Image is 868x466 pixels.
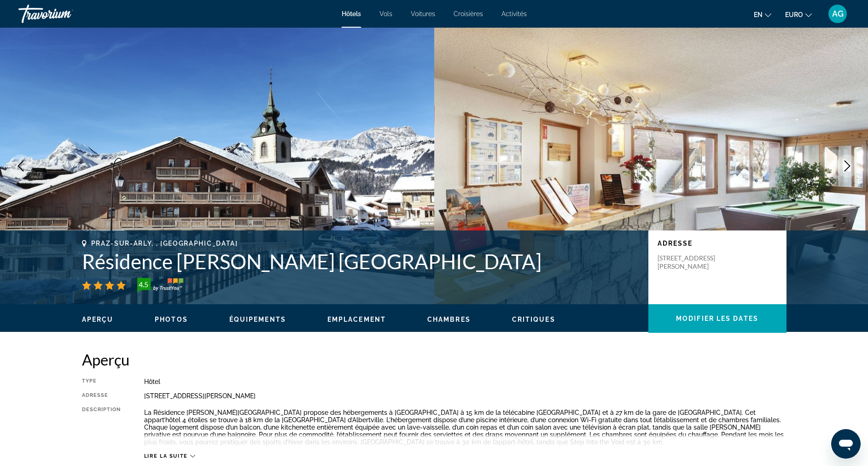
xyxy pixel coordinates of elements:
[82,378,121,385] div: Type
[155,315,188,324] button: Photos
[229,316,286,323] span: Équipements
[134,279,153,290] div: 4.5
[82,249,639,273] h1: Résidence [PERSON_NAME] [GEOGRAPHIC_DATA]
[82,407,121,448] div: Description
[832,9,844,18] span: AG
[144,409,786,446] p: La Résidence [PERSON_NAME][GEOGRAPHIC_DATA] propose des hébergements à [GEOGRAPHIC_DATA] à 15 km ...
[91,240,238,247] span: Praz-Sur-Arly, , [GEOGRAPHIC_DATA]
[754,8,771,21] button: Changer la langue
[658,254,731,271] p: [STREET_ADDRESS][PERSON_NAME]
[342,10,361,18] a: Hôtels
[9,154,32,177] button: Image précédente
[144,453,195,460] button: Lire la suite
[658,240,777,247] p: Adresse
[648,304,786,333] button: Modifier les dates
[82,315,114,324] button: Aperçu
[501,10,527,18] a: Activités
[137,278,183,293] img: Badge d’évaluation client TrustYou
[754,11,763,18] span: en
[454,10,483,18] a: Croisières
[836,154,859,177] button: Image suivante
[229,315,286,324] button: Équipements
[144,392,786,400] div: [STREET_ADDRESS][PERSON_NAME]
[411,10,435,18] a: Voitures
[676,315,758,322] span: Modifier les dates
[155,316,188,323] span: Photos
[82,350,786,369] h2: Aperçu
[327,315,386,324] button: Emplacement
[144,453,188,459] span: Lire la suite
[82,392,121,400] div: Adresse
[785,11,803,18] span: EURO
[826,4,850,24] button: Menu utilisateur
[327,316,386,323] span: Emplacement
[427,315,471,324] button: Chambres
[144,378,786,385] div: Hôtel
[512,316,555,323] span: Critiques
[427,316,471,323] span: Chambres
[18,2,111,26] a: Travorium
[785,8,812,21] button: Changer de devise
[831,429,861,459] iframe: Bouton de lancement de la fenêtre de messagerie
[512,315,555,324] button: Critiques
[82,316,114,323] span: Aperçu
[379,10,392,18] a: Vols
